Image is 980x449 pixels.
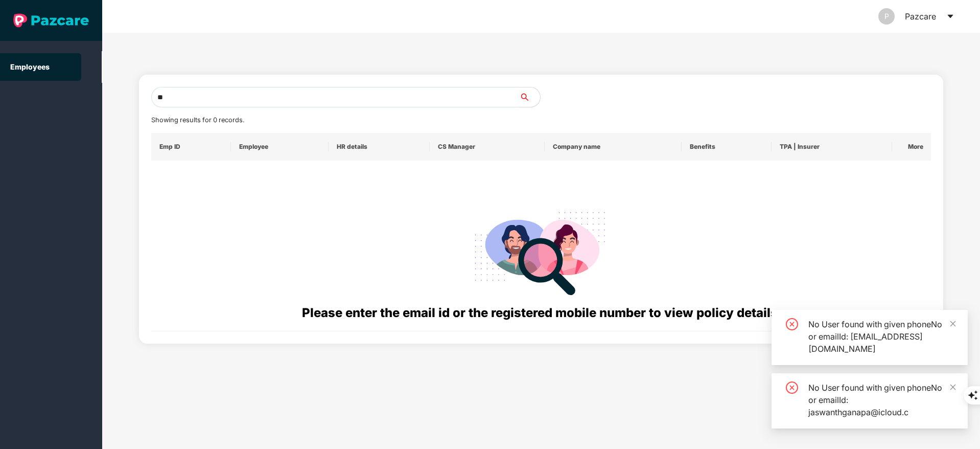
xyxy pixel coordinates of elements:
[949,384,956,391] span: close
[468,199,615,303] img: svg+xml;base64,PHN2ZyB4bWxucz0iaHR0cDovL3d3dy53My5vcmcvMjAwMC9zdmciIHdpZHRoPSIyODgiIGhlaWdodD0iMj...
[772,133,892,161] th: TPA | Insurer
[329,133,429,161] th: HR details
[151,133,231,161] th: Emp ID
[302,305,781,320] span: Please enter the email id or the registered mobile number to view policy details.
[786,381,798,394] span: close-circle
[231,133,329,161] th: Employee
[151,116,244,124] span: Showing results for 0 records.
[10,62,50,71] a: Employees
[519,93,540,101] span: search
[884,8,889,25] span: P
[949,320,956,327] span: close
[786,318,798,330] span: close-circle
[430,133,545,161] th: CS Manager
[808,381,955,418] div: No User found with given phoneNo or emailId: jaswanthganapa@icloud.c
[946,12,954,20] span: caret-down
[892,133,931,161] th: More
[545,133,682,161] th: Company name
[682,133,772,161] th: Benefits
[519,87,541,107] button: search
[808,318,955,355] div: No User found with given phoneNo or emailId: [EMAIL_ADDRESS][DOMAIN_NAME]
